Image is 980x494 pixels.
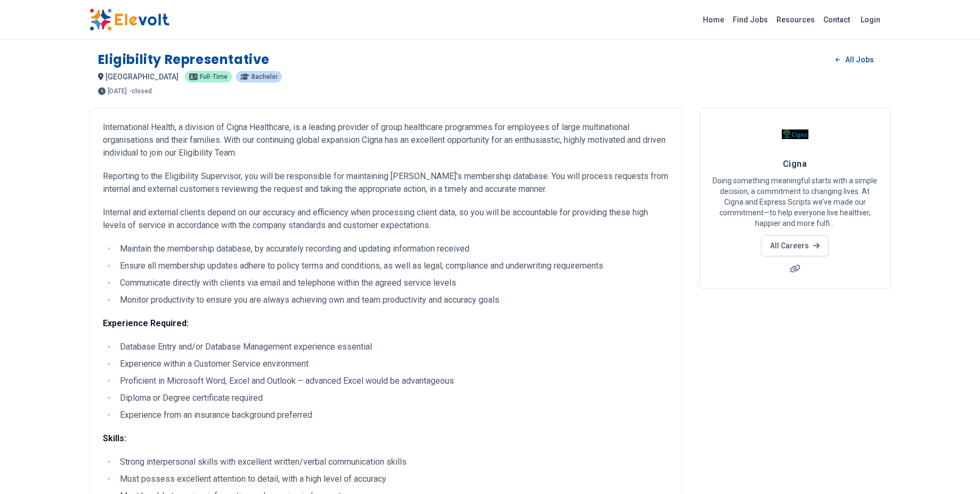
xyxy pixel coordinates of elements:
p: Internal and external clients depend on our accuracy and efficiency when processing client data, ... [103,206,669,232]
a: Contact [819,11,854,28]
span: Bachelor [252,74,278,80]
img: Cigna [782,121,808,148]
li: Must possess excellent attention to detail, with a high level of accuracy [117,473,669,485]
li: Diploma or Degree certificate required [117,392,669,404]
strong: Skills: [103,433,126,443]
span: Full-time [200,74,228,80]
li: Ensure all membership updates adhere to policy terms and conditions, as well as legal, compliance... [117,260,669,272]
a: All Careers [761,235,829,256]
li: Maintain the membership database, by accurately recording and updating information received [117,242,669,255]
a: Find Jobs [728,11,772,28]
li: Experience within a Customer Service environment [117,358,669,370]
span: Cigna [783,159,807,169]
span: [DATE] [108,88,127,94]
a: Home [699,11,728,28]
p: Reporting to the Eligibility Supervisor, you will be responsible for maintaining [PERSON_NAME]’s ... [103,170,669,196]
p: Doing something meaningful starts with a simple decision, a commitment to changing lives. At Cign... [712,175,878,229]
h1: Eligibility Representative [98,51,270,68]
li: Monitor productivity to ensure you are always achieving own and team productivity and accuracy goals [117,294,669,306]
li: Communicate directly with clients via email and telephone within the agreed service levels [117,277,669,289]
li: Experience from an insurance background preferred [117,409,669,422]
a: Login [854,9,887,30]
span: [GEOGRAPHIC_DATA] [106,72,179,81]
a: Resources [772,11,819,28]
li: Proficient in Microsoft Word, Excel and Outlook – advanced Excel would be advantageous [117,375,669,387]
a: All Jobs [827,52,882,68]
p: International Health, a division of Cigna Healthcare, is a leading provider of group healthcare p... [103,121,669,159]
li: Database Entry and/or Database Management experience essential [117,341,669,353]
li: Strong interpersonal skills with excellent written/verbal communication skills [117,456,669,468]
p: - closed [129,88,152,94]
strong: Experience Required: [103,318,189,328]
img: Elevolt [90,9,169,31]
iframe: Advertisement [699,302,891,451]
